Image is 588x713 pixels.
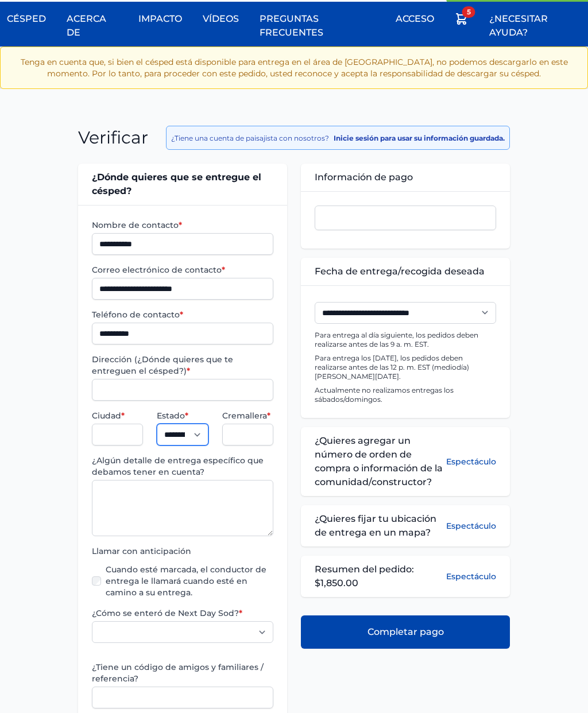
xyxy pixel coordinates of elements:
font: Estado [157,410,185,421]
font: Llamar con anticipación [92,546,191,556]
font: ¿Cómo se enteró de Next Day Sod? [92,608,239,618]
font: Vídeos [203,13,239,24]
font: Acerca de [67,13,106,38]
font: Césped [7,13,46,24]
button: Espectáculo [446,512,496,540]
a: Preguntas frecuentes [253,5,382,46]
button: Completar pago [301,615,510,649]
a: Acceso [389,5,441,33]
button: Espectáculo [446,571,496,582]
font: Correo electrónico de contacto [92,265,222,275]
font: ¿Dónde quieres que se entregue el césped? [92,172,261,196]
font: Espectáculo [446,571,496,582]
font: Fecha de entrega/recogida deseada [315,266,485,277]
a: Acerca de [60,5,125,46]
a: Vídeos [196,5,246,33]
font: ¿Tiene un código de amigos y familiares / referencia? [92,662,264,684]
font: Información de pago [315,172,413,183]
font: ¿Quieres agregar un número de orden de compra o información de la comunidad/constructor? [315,435,443,487]
font: Dirección (¿Dónde quieres que te entreguen el césped?) [92,354,233,376]
font: Verificar [78,127,148,148]
font: Preguntas frecuentes [260,13,323,38]
font: Nombre de contacto [92,220,179,230]
font: ¿Tiene una cuenta de paisajista con nosotros? [171,134,329,142]
font: Teléfono de contacto [92,309,180,320]
a: ¿Necesitar ayuda? [482,5,588,46]
font: Actualmente no realizamos entregas los sábados/domingos. [315,386,454,404]
font: Ciudad [92,410,121,421]
font: Completar pago [367,626,444,637]
font: Cremallera [222,410,267,421]
font: Resumen del pedido: $1,850.00 [315,564,414,588]
font: Para entrega los [DATE], los pedidos deben realizarse antes de las 12 p. m. EST (mediodía) [PERSO... [315,354,469,381]
a: ¿Tiene una cuenta de paisajista con nosotros?Inicie sesión para usar su información guardada. [171,134,505,142]
iframe: Cuadro de entrada seguro de pago con tarjeta [320,213,491,223]
font: Inicie sesión para usar su información guardada. [334,134,505,142]
font: 5 [467,7,471,16]
a: 5 [448,5,475,37]
font: Tenga en cuenta que, si bien el césped está disponible para entrega en el área de [GEOGRAPHIC_DAT... [21,57,568,79]
a: Impacto [131,5,189,33]
font: Impacto [138,13,182,24]
font: ¿Necesitar ayuda? [489,13,548,38]
font: Acceso [396,13,434,24]
button: Espectáculo [446,434,496,489]
font: ¿Quieres fijar tu ubicación de entrega en un mapa? [315,513,436,538]
font: Espectáculo [446,456,496,467]
font: Cuando esté marcada, el conductor de entrega le llamará cuando esté en camino a su entrega. [106,564,266,598]
font: Para entrega al día siguiente, los pedidos deben realizarse antes de las 9 a. m. EST. [315,331,478,348]
font: ¿Algún detalle de entrega específico que debamos tener en cuenta? [92,455,264,477]
font: Espectáculo [446,521,496,531]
